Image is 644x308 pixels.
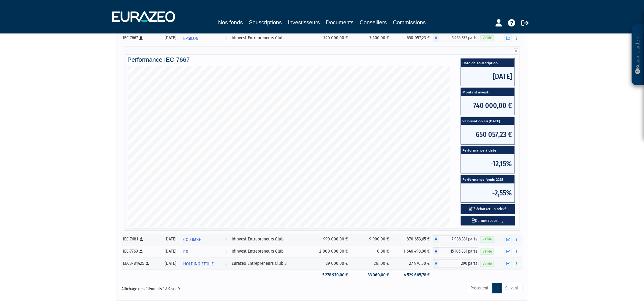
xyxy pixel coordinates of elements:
[163,236,179,242] div: [DATE]
[461,88,515,96] span: Montant investi
[392,245,433,257] td: 1 646 498,96 €
[433,34,479,42] div: A - Idinvest Entrepreneurs Club
[307,233,351,245] td: 990 000,00 €
[392,270,433,280] td: 4 529 665,78 €
[392,257,433,270] td: 27 970,50 €
[307,257,351,270] td: 29 000,00 €
[635,28,642,82] p: Besoin d'aide ?
[461,96,515,115] span: 740 000,00 €
[163,248,179,254] div: [DATE]
[307,32,351,44] td: 740 000,00 €
[181,245,229,257] a: RD
[351,32,392,44] td: 7 400,00 €
[439,260,479,268] span: 290 parts
[433,247,439,255] span: A
[288,18,320,27] a: Investisseurs
[232,236,305,242] div: Idinvest Entrepreneurs Club
[181,233,229,245] a: COLOMBE
[225,246,227,257] i: Voir l'investisseur
[232,248,305,254] div: Idinvest Entrepreneurs Club
[225,33,227,44] i: Voir l'investisseur
[183,33,198,44] span: EPSILON
[225,258,227,270] i: Voir l'investisseur
[123,236,158,242] div: IEC-7681
[351,233,392,245] td: 9 900,00 €
[392,233,433,245] td: 870 653,65 €
[181,32,229,44] a: EPSILON
[232,260,305,267] div: Eurazeo Entrepreneurs Club 3
[492,283,502,293] a: 1
[439,34,479,42] span: 5 964,375 parts
[225,234,227,245] i: Voir l'investisseur
[146,262,149,265] i: [Français] Personne physique
[481,35,494,41] span: Valide
[461,146,515,155] span: Performance à date
[461,204,515,214] button: Télécharger un relevé
[360,18,387,27] a: Conseillers
[249,18,282,28] a: Souscriptions
[433,235,479,243] div: A - Idinvest Entrepreneurs Club
[163,260,179,267] div: [DATE]
[351,257,392,270] td: 261,00 €
[181,257,229,270] a: HOLDING ETOILE
[112,11,175,22] img: 1732889491-logotype_eurazeo_blanc_rvb.png
[433,235,439,243] span: A
[461,67,515,86] span: [DATE]
[183,234,201,245] span: COLOMBE
[461,184,515,202] span: -2,55%
[481,249,494,254] span: Valide
[433,34,439,42] span: A
[218,18,243,27] a: Nos fonds
[139,36,143,40] i: [Français] Personne physique
[351,245,392,257] td: 0,00 €
[307,270,351,280] td: 5 278 970,00 €
[461,125,515,144] span: 650 057,23 €
[481,236,494,242] span: Valide
[481,261,494,267] span: Valide
[461,59,515,67] span: Date de souscription
[392,32,433,44] td: 650 057,23 €
[393,18,426,27] a: Commissions
[433,247,479,255] div: A - Idinvest Entrepreneurs Club
[163,35,179,41] div: [DATE]
[128,56,516,63] h4: Performance IEC-7667
[123,248,158,254] div: IEC-7769
[461,175,515,184] span: Performance fonds 2025
[439,235,479,243] span: 7 988,381 parts
[139,250,143,253] i: [Français] Personne physique
[183,258,214,270] span: HOLDING ETOILE
[307,245,351,257] td: 2 000 000,00 €
[123,260,158,267] div: EEC3-81425
[351,270,392,280] td: 33 060,00 €
[232,35,305,41] div: Idinvest Entrepreneurs Club
[433,260,439,268] span: A
[433,260,479,268] div: A - Eurazeo Entrepreneurs Club 3
[121,282,283,292] div: Affichage des éléments 1 à 9 sur 9
[123,35,158,41] div: IEC-7667
[461,154,515,173] span: -12,15%
[461,216,515,226] a: Dernier reporting
[461,117,515,125] span: Valorisation au [DATE]
[439,247,479,255] span: 15 106,881 parts
[326,18,354,27] a: Documents
[183,246,188,257] span: RD
[140,237,143,241] i: [Français] Personne physique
